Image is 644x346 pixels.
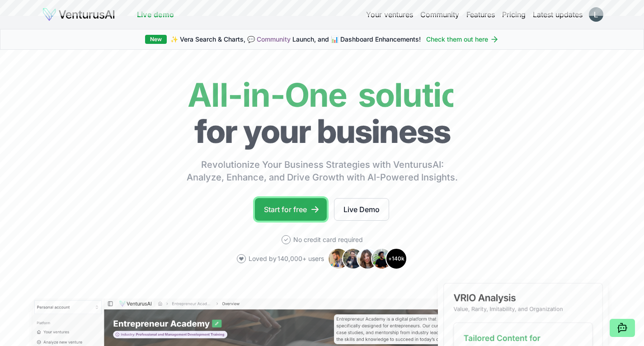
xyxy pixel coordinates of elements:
[342,248,364,270] img: Avatar 2
[255,198,327,221] a: Start for free
[170,35,421,44] span: ✨ Vera Search & Charts, 💬 Launch, and 📊 Dashboard Enhancements!
[334,198,389,221] a: Live Demo
[145,35,167,44] div: New
[257,35,291,43] a: Community
[328,248,349,270] img: Avatar 1
[426,35,499,44] a: Check them out here
[357,248,378,270] img: Avatar 3
[371,248,393,270] img: Avatar 4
